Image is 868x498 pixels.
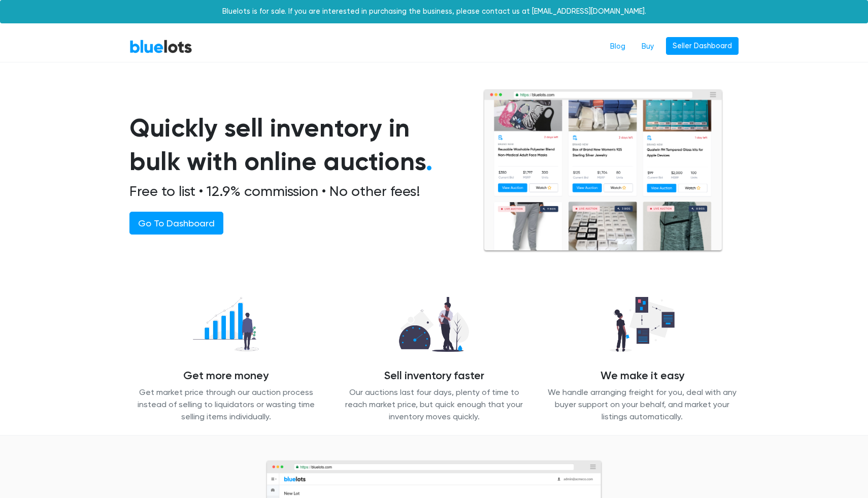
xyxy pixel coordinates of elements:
[546,386,739,423] p: We handle arranging freight for you, deal with any buyer support on your behalf, and market your ...
[184,291,268,357] img: recover_more-49f15717009a7689fa30a53869d6e2571c06f7df1acb54a68b0676dd95821868.png
[633,37,662,56] a: Buy
[391,291,478,357] img: sell_faster-bd2504629311caa3513348c509a54ef7601065d855a39eafb26c6393f8aa8a46.png
[129,370,322,383] h4: Get more money
[129,386,322,423] p: Get market price through our auction process instead of selling to liquidators or wasting time se...
[483,89,723,253] img: browserlots-effe8949e13f0ae0d7b59c7c387d2f9fb811154c3999f57e71a08a1b8b46c466.png
[129,39,192,54] a: BlueLots
[338,386,530,423] p: Our auctions last four days, plenty of time to reach market price, but quick enough that your inv...
[546,370,739,383] h4: We make it easy
[338,370,530,383] h4: Sell inventory faster
[129,212,223,235] a: Go To Dashboard
[129,111,458,179] h1: Quickly sell inventory in bulk with online auctions
[129,183,458,200] h2: Free to list • 12.9% commission • No other fees!
[426,146,432,177] span: .
[602,291,683,357] img: we_manage-77d26b14627abc54d025a00e9d5ddefd645ea4957b3cc0d2b85b0966dac19dae.png
[666,37,739,55] a: Seller Dashboard
[602,37,633,56] a: Blog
